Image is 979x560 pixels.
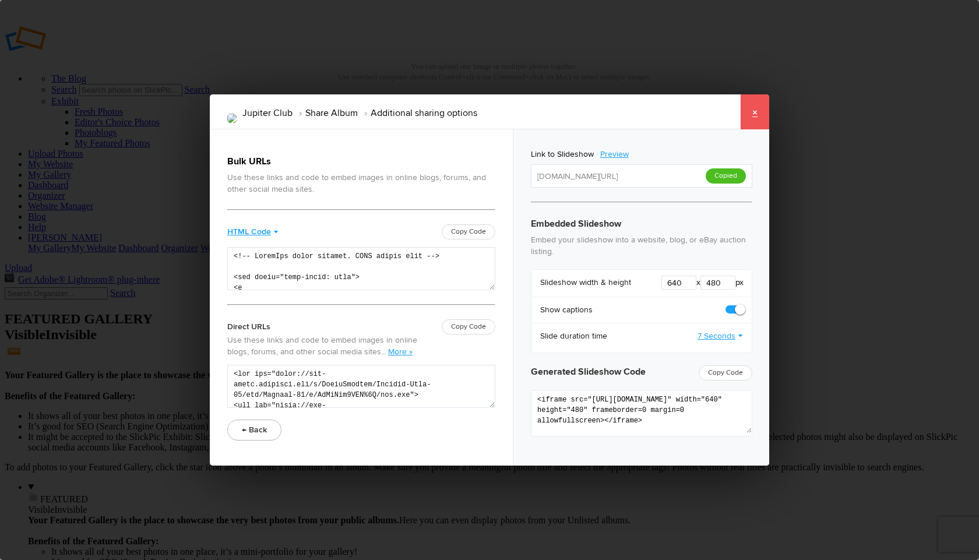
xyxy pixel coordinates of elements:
[227,319,270,334] div: Direct URLs
[531,365,752,379] h3: Generated Slideshow Code
[293,103,358,123] li: Share Album
[227,114,237,123] img: Jupiter-01.png
[442,319,495,334] div: Copy Code
[699,365,752,381] span: Copy Code
[358,103,477,123] li: Additional sharing options
[227,224,279,240] a: HTML Code
[242,103,293,123] li: Jupiter Club
[740,94,769,129] a: ×
[383,347,388,357] span: ..
[531,147,594,162] div: Link to Slideshow
[388,347,413,357] a: More »
[531,217,752,231] h3: Embedded Slideshow
[594,147,638,162] a: Preview
[442,224,495,240] div: Copy Code
[540,277,631,288] b: Slideshow width & height
[227,420,281,441] button: ← Back
[698,330,743,342] a: 7 Seconds
[531,234,752,258] p: Embed your slideshow into a website, blog, or eBay auction listing.
[227,172,495,195] p: Use these links and code to embed images in online blogs, forums, and other social media sites.
[540,330,607,342] b: Slide duration time
[650,277,744,290] div: x px
[227,334,428,358] p: Use these links and code to embed images in online blogs, forums, and other social media sites.
[540,304,593,316] b: Show captions
[227,154,495,168] h3: Bulk URLs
